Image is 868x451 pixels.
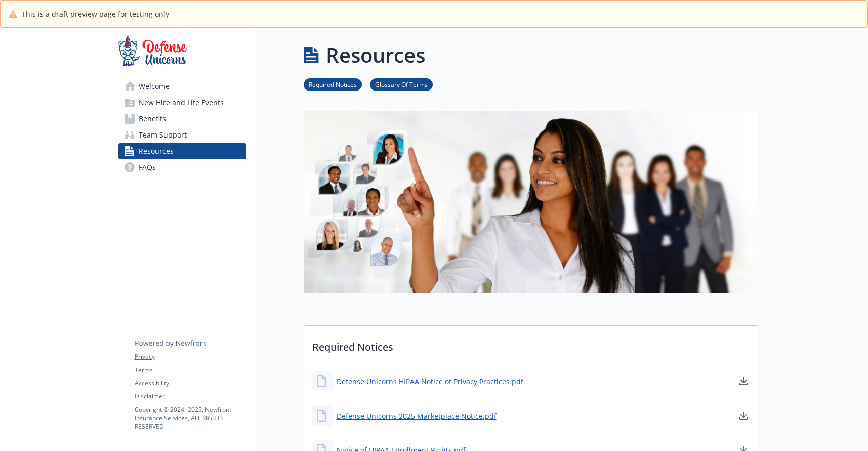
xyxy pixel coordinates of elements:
img: resources page banner [304,111,758,293]
a: download document [737,375,750,387]
a: Defense Unicorns 2025 Marketplace Notice.pdf [337,411,497,421]
a: Defense Unicorns HIPAA Notice of Privacy Practices.pdf [337,376,523,387]
a: Privacy [135,352,246,362]
span: FAQs [139,159,156,175]
a: Disclaimer [135,392,246,401]
span: New Hire and Life Events [139,95,224,111]
a: Required Notices [304,79,362,89]
a: Benefits [118,111,246,127]
span: Benefits [139,111,166,127]
a: Welcome [118,78,246,95]
span: Welcome [139,78,170,95]
span: Resources [139,143,174,159]
span: Team Support [139,127,187,143]
a: Resources [118,143,246,159]
a: New Hire and Life Events [118,95,246,111]
span: This is a draft preview page for testing only [22,9,169,19]
a: Glossary Of Terms [370,79,433,89]
a: Team Support [118,127,246,143]
a: download document [737,410,750,422]
p: Copyright © 2024 - 2025 , Newfront Insurance Services, ALL RIGHTS RESERVED [135,405,246,431]
a: Terms [135,366,246,375]
p: Required Notices [304,326,758,363]
a: Accessibility [135,379,246,388]
a: FAQs [118,159,246,175]
h1: Resources [326,40,425,70]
